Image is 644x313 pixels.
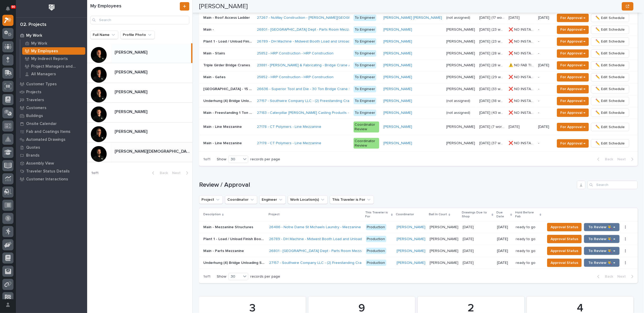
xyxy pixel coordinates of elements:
[538,111,551,115] p: -
[591,139,629,148] button: ✏️ Edit Schedule
[199,71,638,83] tr: Main - GatesMain - Gates 25852 - HRP Construction - HRP Construction To Engineer[PERSON_NAME] [PE...
[354,86,376,92] div: To Engineer
[479,74,505,80] p: Nov 4 (29 workdays)
[87,43,192,63] a: [PERSON_NAME][PERSON_NAME]
[120,31,155,39] button: Profile Photo
[591,97,629,105] button: ✏️ Edit Schedule
[446,26,476,32] p: Jamey Jodway
[199,119,638,135] tr: Main - Line MezzanineMain - Line Mezzanine 27178 - CT Polymers - Line Mezzanine Coordinator Revie...
[516,224,537,230] p: ready to go
[16,80,87,88] a: Customer Types
[497,261,512,265] p: [DATE]
[16,175,87,183] a: Customer Interactions
[354,15,376,21] div: To Engineer
[557,85,589,94] button: For Approval →
[16,136,87,143] a: Automated Drawings
[560,50,585,57] span: For Approval →
[203,224,254,230] p: Main - Mezzanine Structures
[16,167,87,175] a: Traveler Status Details
[199,221,638,233] tr: Main - Mezzanine StructuresMain - Mezzanine Structures 26486 - Notre Dame St Michaels Laundry - M...
[509,50,535,56] p: ❌ NO INSTALL DATE!
[479,50,505,56] p: Nov 3 (28 workdays)
[199,3,248,10] h2: [PERSON_NAME]
[115,108,148,114] p: [PERSON_NAME]
[26,177,68,182] p: Customer Interactions
[602,274,613,279] span: Back
[383,27,412,32] a: [PERSON_NAME]
[479,110,505,115] p: Nov 24 (43 workdays)
[515,210,538,219] p: Hold Before Fab
[479,124,505,129] p: Oct 3 (7 workdays)
[497,225,512,230] p: [DATE]
[115,128,148,134] p: [PERSON_NAME]
[16,31,87,39] a: My Work
[538,87,551,91] p: -
[509,140,535,146] p: ❌ NO INSTALL DATE!
[20,55,87,62] a: My Indirect Reports
[429,212,447,217] p: Ball In Court
[203,74,227,80] p: Main - Gates
[16,96,87,104] a: Travelers
[16,88,87,96] a: Projects
[446,110,471,115] p: (not assigned)
[269,212,280,217] p: Project
[288,195,328,204] button: Work Location(s)
[497,210,509,219] p: Due Date
[257,87,403,91] a: 26636 - Superior Tool and Die - 30 Ton Bridge Crane System (2) 15 Ton Double Girder
[595,110,625,116] span: ✏️ Edit Schedule
[509,74,535,80] p: ❌ NO INSTALL DATE!
[617,274,629,279] span: Next
[383,141,412,146] a: [PERSON_NAME]
[199,12,638,24] tr: Main - Roof Access LadderMain - Roof Access Ladder 27267 - NuWay Construction - [PERSON_NAME][GEO...
[463,236,475,241] p: [DATE]
[257,141,321,146] a: 27178 - CT Polymers - Line Mezzanine
[26,145,40,150] p: Quotes
[560,98,585,104] span: For Approval →
[591,14,629,22] button: ✏️ Edit Schedule
[148,171,170,175] button: Back
[366,236,386,242] div: Production
[397,249,425,253] a: [PERSON_NAME]
[203,86,254,91] p: New Building - 15 Ton Bridge Crane 30 Ton Runway System
[479,26,505,32] p: Oct 27 (23 workdays)
[31,41,47,46] p: My Work
[591,38,629,46] button: ✏️ Edit Schedule
[383,125,412,129] a: [PERSON_NAME]
[446,124,476,129] p: Spenser Yoder
[354,26,376,33] div: To Engineer
[203,236,266,241] p: Plant 1 - Load / Unload Finish Booth Crane Systems
[20,22,46,28] div: 02. Projects
[560,124,585,130] span: For Approval →
[584,235,620,243] button: To Review 👨‍🏭 →
[12,5,15,9] p: 90
[87,123,192,142] a: [PERSON_NAME][PERSON_NAME]
[90,31,118,39] button: Full Name
[557,61,589,70] button: For Approval →
[203,62,251,68] p: Triple Girder Bridge Cranes
[16,159,87,167] a: Assembly View
[560,74,585,80] span: For Approval →
[16,143,87,151] a: Quotes
[383,75,412,80] a: [PERSON_NAME]
[479,86,505,91] p: Nov 10 (33 workdays)
[31,64,83,69] p: Project Managers and Engineers
[430,236,459,241] p: [PERSON_NAME]
[557,123,589,131] button: For Approval →
[446,50,476,56] p: [PERSON_NAME]
[584,259,620,267] button: To Review 👨‍🏭 →
[157,171,168,175] span: Back
[16,112,87,120] a: Buildings
[497,249,512,253] p: [DATE]
[269,249,406,253] a: 26801 - [GEOGRAPHIC_DATA] Dept - Parts Room Mezzanine and Stairs with Gate
[595,50,625,57] span: ✏️ Edit Schedule
[538,125,551,129] p: [DATE]
[430,224,459,230] p: [PERSON_NAME]
[547,223,582,231] button: Approval Status
[26,122,57,126] p: Onsite Calendar
[257,99,369,103] a: 27157 - Southwire Company LLC - (2) Freestanding Crane Systems
[26,153,40,158] p: Brands
[396,212,414,217] p: Coordinator
[463,224,475,230] p: [DATE]
[199,195,223,204] button: Project
[397,225,425,230] a: [PERSON_NAME]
